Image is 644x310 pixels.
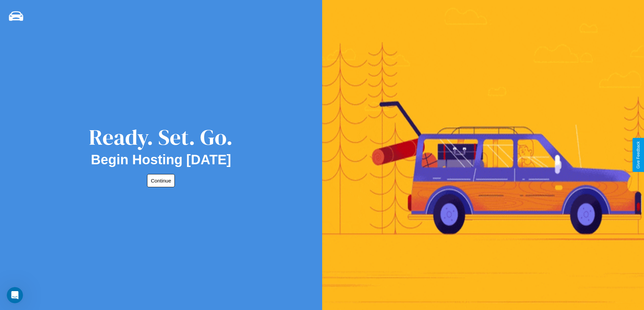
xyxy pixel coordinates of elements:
[89,122,233,152] div: Ready. Set. Go.
[147,174,175,187] button: Continue
[7,287,23,303] iframe: Intercom live chat
[636,141,641,169] div: Give Feedback
[91,152,231,167] h2: Begin Hosting [DATE]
